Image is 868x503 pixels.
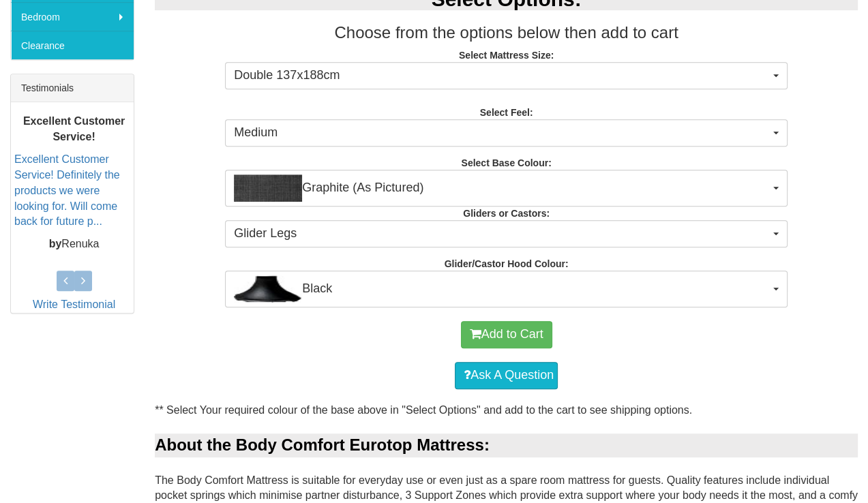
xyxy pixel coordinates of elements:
span: Glider Legs [234,225,770,243]
div: Testimonials [11,74,134,102]
strong: Select Mattress Size: [459,50,554,61]
a: Write Testimonial [33,299,115,310]
span: Graphite (As Pictured) [234,174,770,202]
b: by [49,238,62,249]
a: Clearance [11,31,134,59]
strong: Glider/Castor Hood Colour: [445,258,569,269]
button: Glider Legs [225,220,788,247]
span: Black [234,275,770,303]
button: BlackBlack [225,271,788,307]
button: Double 137x188cm [225,62,788,89]
span: Medium [234,124,770,142]
a: Ask A Question [455,362,558,389]
strong: Select Base Colour: [461,157,551,168]
span: Double 137x188cm [234,67,770,85]
button: Graphite (As Pictured)Graphite (As Pictured) [225,170,788,207]
p: Renuka [14,237,134,252]
img: Black [234,275,302,303]
strong: Select Feel: [480,107,533,118]
b: Excellent Customer Service! [23,115,125,142]
a: Excellent Customer Service! Definitely the products we were looking for. Will come back for futur... [14,153,120,227]
strong: Gliders or Castors: [463,208,550,219]
button: Medium [225,119,788,147]
a: Bedroom [11,2,134,31]
h3: Choose from the options below then add to cart [155,24,858,42]
img: Graphite (As Pictured) [234,174,302,202]
button: Add to Cart [461,321,552,348]
div: About the Body Comfort Eurotop Mattress: [155,433,858,457]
